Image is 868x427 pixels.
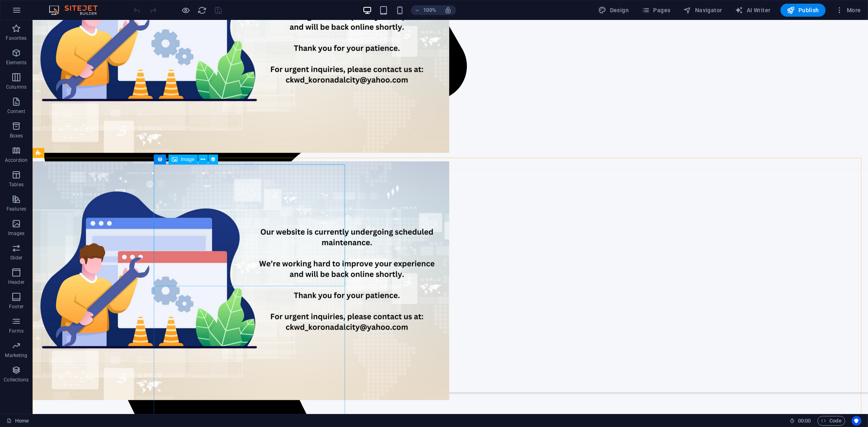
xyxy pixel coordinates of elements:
[818,416,845,426] button: Code
[181,157,194,162] span: Image
[6,59,27,66] p: Elements
[798,416,811,426] span: 00 00
[9,328,24,334] p: Forms
[4,377,28,383] p: Collections
[642,6,670,14] span: Pages
[47,5,108,15] img: Editor Logo
[638,4,673,17] button: Pages
[8,230,25,237] p: Images
[444,7,452,14] i: On resize automatically adjust zoom level to fit chosen device.
[9,181,24,188] p: Tables
[6,35,26,41] p: Favorites
[684,6,722,14] span: Navigator
[595,4,632,17] button: Design
[735,6,771,14] span: AI Writer
[198,6,207,15] i: Reload page
[599,6,629,14] span: Design
[852,416,861,426] button: Usercentrics
[804,418,805,424] span: :
[821,416,842,426] span: Code
[10,133,23,139] p: Boxes
[7,206,26,212] p: Features
[8,279,24,285] p: Header
[732,4,774,17] button: AI Writer
[7,108,25,115] p: Content
[6,84,26,90] p: Columns
[5,157,28,163] p: Accordion
[832,4,864,17] button: More
[181,5,191,15] button: Click here to leave preview mode and continue editing
[10,255,23,261] p: Slider
[781,4,826,17] button: Publish
[680,4,726,17] button: Navigator
[423,5,436,15] h6: 100%
[787,6,819,14] span: Publish
[5,352,27,359] p: Marketing
[197,5,207,15] button: reload
[835,6,861,14] span: More
[789,416,811,426] h6: Session time
[7,416,29,426] a: Click to cancel selection. Double-click to open Pages
[9,303,24,310] p: Footer
[595,4,632,17] div: Design (Ctrl+Alt+Y)
[411,5,440,15] button: 100%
